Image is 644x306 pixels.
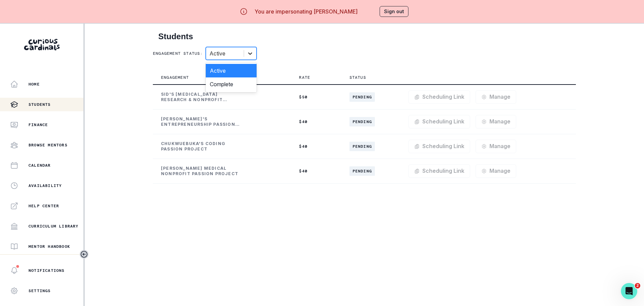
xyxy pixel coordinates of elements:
button: Scheduling Link [408,140,470,153]
img: Curious Cardinals Logo [24,39,60,50]
button: Manage [476,115,516,128]
p: Help Center [28,203,59,209]
p: Calendar [28,163,51,168]
p: $ 40 [299,144,333,149]
button: Toggle sidebar [80,250,88,259]
p: Chukwuebuka's Coding Passion Project [161,141,242,152]
iframe: Intercom live chat [621,283,637,299]
span: Pending [349,142,375,151]
p: $ 50 [299,94,333,100]
p: $ 40 [299,119,333,124]
p: Finance [28,122,48,127]
p: You are impersonating [PERSON_NAME] [255,7,358,16]
span: Pending [349,92,375,102]
div: Active [206,64,257,77]
span: 2 [635,283,640,288]
p: Engagement [161,75,189,80]
button: Scheduling Link [408,115,470,128]
p: Home [28,81,40,87]
p: Notifications [28,268,65,273]
button: Manage [476,164,516,178]
span: Pending [349,117,375,126]
p: [PERSON_NAME]'s Entrepreneurship Passion Project [161,116,242,127]
h2: Students [158,32,570,42]
button: Sign out [380,6,408,17]
button: Manage [476,140,516,153]
span: Pending [349,166,375,176]
p: Mentor Handbook [28,244,70,249]
button: Manage [476,90,516,104]
p: Browse Mentors [28,142,67,148]
p: Engagement status: [153,51,203,56]
p: Status [349,75,366,80]
p: $ 40 [299,168,333,174]
div: Complete [206,77,257,91]
p: Settings [28,288,51,293]
button: Scheduling Link [408,90,470,104]
p: Availability [28,183,62,188]
p: [PERSON_NAME] Medical Nonprofit Passion Project [161,166,242,176]
p: Curriculum Library [28,223,79,229]
p: Students [28,102,51,107]
button: Scheduling Link [408,164,470,178]
p: Rate [299,75,310,80]
p: Sid's [MEDICAL_DATA] Research & Nonprofit Development Passion Project [161,92,242,102]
